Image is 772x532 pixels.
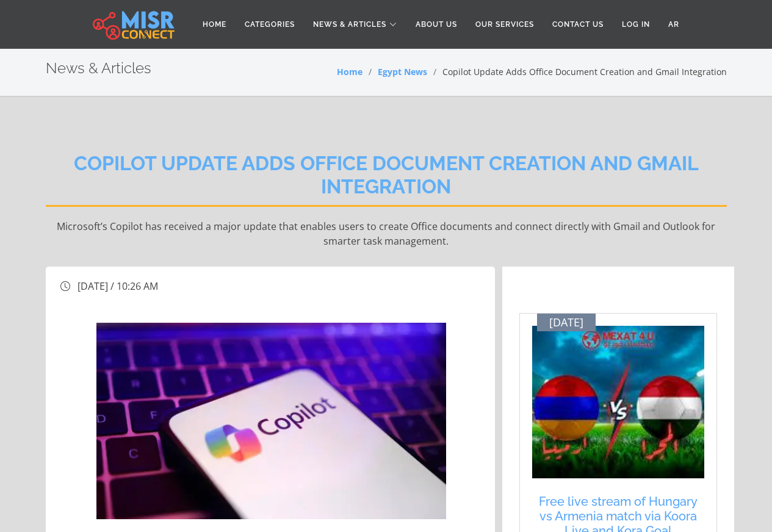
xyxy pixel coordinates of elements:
[532,326,704,478] img: مباراة المجر وأرمينيا في تصفيات كأس العالم 2026.
[78,279,158,293] span: [DATE] / 10:26 AM
[427,65,727,78] li: Copilot Update Adds Office Document Creation and Gmail Integration
[378,66,427,77] a: Egypt News
[193,13,236,36] a: Home
[659,13,688,36] a: AR
[406,13,466,36] a: About Us
[93,9,175,40] img: main.misr_connect
[466,13,543,36] a: Our Services
[46,219,727,248] p: Microsoft’s Copilot has received a major update that enables users to create Office documents and...
[549,316,583,329] span: [DATE]
[304,13,406,36] a: News & Articles
[96,323,446,519] img: برنامج Copilot يحصل على تحديث جديد لإنشاء مستندات Office والتكامل مع Gmail
[337,66,363,77] a: Home
[313,19,386,30] span: News & Articles
[46,152,727,207] h2: Copilot Update Adds Office Document Creation and Gmail Integration
[236,13,304,36] a: Categories
[46,60,151,77] h2: News & Articles
[543,13,613,36] a: Contact Us
[613,13,659,36] a: Log in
